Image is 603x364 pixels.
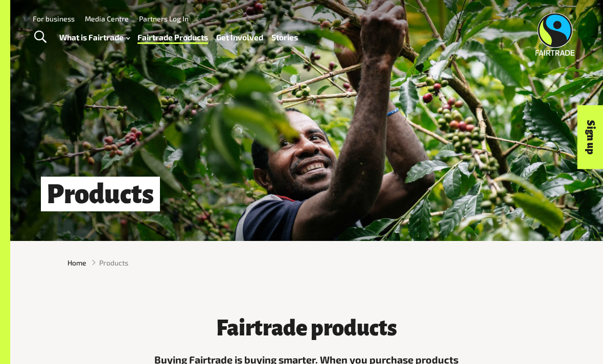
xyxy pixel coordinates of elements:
[28,25,53,50] a: Toggle Search
[137,30,208,44] a: Fairtrade Products
[33,14,75,23] a: For business
[271,30,298,44] a: Stories
[149,317,464,340] h3: Fairtrade products
[85,14,129,23] a: Media Centre
[67,257,86,268] a: Home
[41,177,160,211] h1: Products
[139,14,189,23] a: Partners Log In
[59,30,130,44] a: What is Fairtrade
[535,13,574,56] img: Fairtrade Australia New Zealand logo
[99,257,128,268] span: Products
[216,30,263,44] a: Get Involved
